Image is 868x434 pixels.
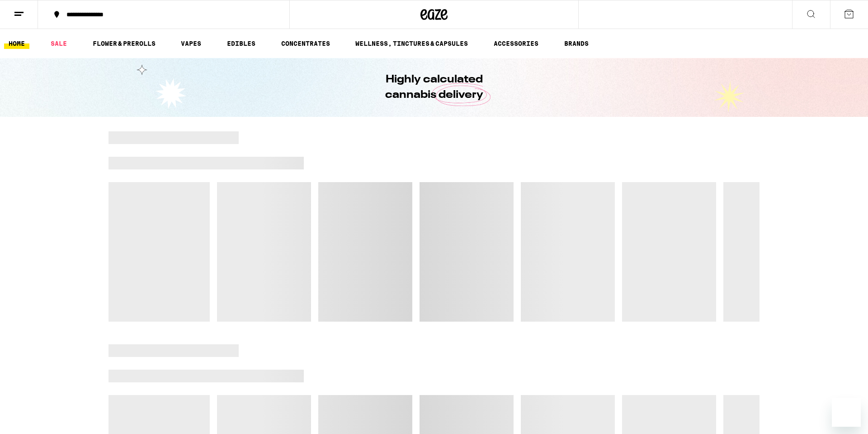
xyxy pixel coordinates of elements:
[560,38,593,49] a: BRANDS
[4,38,29,49] a: HOME
[222,38,260,49] a: EDIBLES
[489,38,543,49] a: ACCESSORIES
[351,38,472,49] a: WELLNESS, TINCTURES & CAPSULES
[176,38,206,49] a: VAPES
[88,38,160,49] a: FLOWER & PREROLLS
[277,38,335,49] a: CONCENTRATES
[46,38,71,49] a: SALE
[359,72,509,103] h1: Highly calculated cannabis delivery
[832,398,861,427] iframe: Button to launch messaging window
